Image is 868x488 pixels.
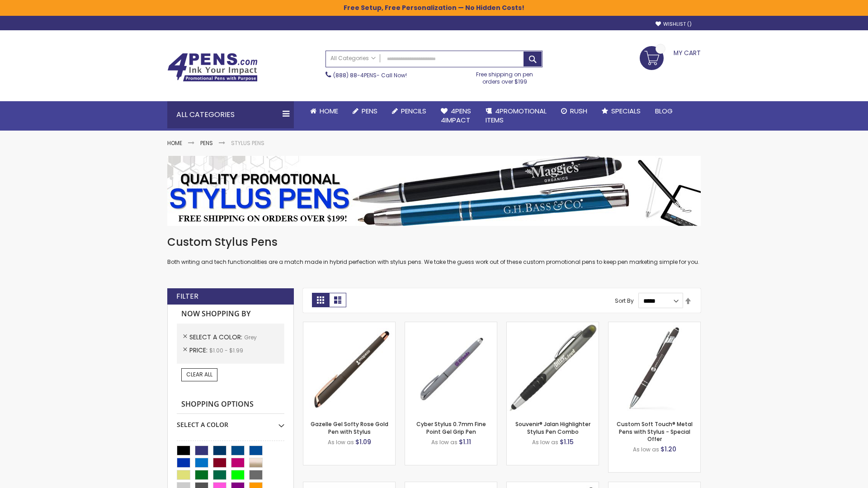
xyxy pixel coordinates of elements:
[467,67,543,85] div: Free shipping on pen orders over $199
[655,106,673,116] span: Blog
[554,101,594,121] a: Rush
[181,368,217,381] a: Clear All
[303,101,345,121] a: Home
[330,55,376,62] span: All Categories
[186,371,212,378] span: Clear All
[177,305,284,324] strong: Now Shopping by
[355,437,371,446] span: $1.09
[200,139,213,147] a: Pens
[648,101,680,121] a: Blog
[326,51,380,66] a: All Categories
[303,322,395,329] a: Gazelle Gel Softy Rose Gold Pen with Stylus-Grey
[532,438,558,446] span: As low as
[244,333,257,341] span: Grey
[416,420,486,435] a: Cyber Stylus 0.7mm Fine Point Gel Grip Pen
[660,445,676,454] span: $1.20
[177,395,284,414] strong: Shopping Options
[328,438,354,446] span: As low as
[570,106,587,116] span: Rush
[431,438,458,446] span: As low as
[656,21,692,28] a: Wishlist
[167,139,182,147] a: Home
[333,71,407,79] span: - Call Now!
[167,235,701,249] h1: Custom Stylus Pens
[189,333,244,342] span: Select A Color
[177,414,284,429] div: Select A Color
[611,106,641,116] span: Specials
[405,322,497,414] img: Cyber Stylus 0.7mm Fine Point Gel Grip Pen-Grey
[231,139,264,147] strong: Stylus Pens
[312,293,329,307] strong: Grid
[478,101,554,131] a: 4PROMOTIONALITEMS
[362,106,377,116] span: Pens
[434,101,478,131] a: 4Pens4impact
[167,235,701,266] div: Both writing and tech functionalities are a match made in hybrid perfection with stylus pens. We ...
[405,322,497,329] a: Cyber Stylus 0.7mm Fine Point Gel Grip Pen-Grey
[345,101,385,121] a: Pens
[176,291,198,301] strong: Filter
[609,322,700,329] a: Custom Soft Touch® Metal Pens with Stylus-Grey
[459,437,471,446] span: $1.11
[303,322,395,414] img: Gazelle Gel Softy Rose Gold Pen with Stylus-Grey
[189,346,209,355] span: Price
[486,106,547,125] span: 4PROMOTIONAL ITEMS
[515,420,590,435] a: Souvenir® Jalan Highlighter Stylus Pen Combo
[609,322,700,414] img: Custom Soft Touch® Metal Pens with Stylus-Grey
[633,446,659,453] span: As low as
[320,106,338,116] span: Home
[617,420,693,442] a: Custom Soft Touch® Metal Pens with Stylus - Special Offer
[333,71,377,79] a: (888) 88-4PENS
[441,106,471,125] span: 4Pens 4impact
[594,101,648,121] a: Specials
[209,347,243,354] span: $1.00 - $1.99
[401,106,426,116] span: Pencils
[507,322,599,329] a: Souvenir® Jalan Highlighter Stylus Pen Combo-Grey
[615,297,634,305] label: Sort By
[167,101,294,128] div: All Categories
[167,53,258,82] img: 4Pens Custom Pens and Promotional Products
[560,437,574,446] span: $1.15
[507,322,599,414] img: Souvenir® Jalan Highlighter Stylus Pen Combo-Grey
[385,101,434,121] a: Pencils
[167,156,701,226] img: Stylus Pens
[311,420,388,435] a: Gazelle Gel Softy Rose Gold Pen with Stylus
